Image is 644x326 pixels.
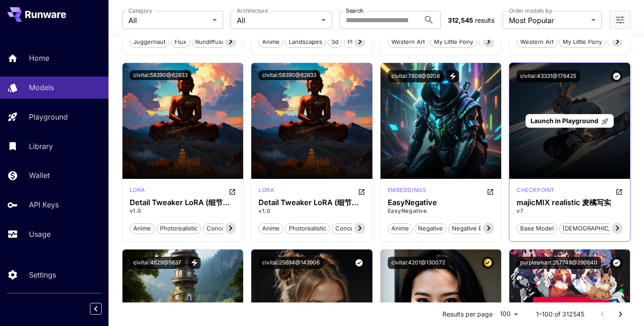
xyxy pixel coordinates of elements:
button: purplesmart:257749@290640 [517,257,601,269]
span: juggernaut [130,38,169,47]
button: negative embedding [448,222,514,234]
div: Collapse sidebar [97,301,108,317]
label: Order models by [509,7,552,14]
button: my little pony [430,36,477,48]
span: 312,545 [448,16,473,24]
p: Library [29,141,53,152]
span: All [128,15,209,26]
span: anime [259,38,283,47]
span: negative [415,224,446,233]
button: [DEMOGRAPHIC_DATA] [559,222,632,234]
button: View trigger words [188,257,201,269]
p: Home [29,53,49,63]
span: landscapes [286,38,325,47]
button: Open in CivitAI [358,186,365,197]
p: checkpoint [517,186,555,194]
div: Detail Tweaker LoRA (细节调整LoRA) [259,198,365,207]
span: photorealistic [286,224,329,233]
button: Verified working [611,257,623,269]
span: my little pony [559,38,605,47]
a: Launch in Playground [526,114,614,128]
button: rundiffusion [192,36,234,48]
p: Models [29,82,54,93]
button: civitai:4629@5637 [130,257,185,269]
button: landscapes [285,36,326,48]
button: anime [388,222,413,234]
span: base model [479,38,519,47]
button: concept [203,222,234,234]
span: rundiffusion [192,38,234,47]
span: flux [171,38,189,47]
span: 3d [328,38,342,47]
button: Certified Model – Vetted for best performance and includes a commercial license. [482,257,494,269]
button: base model [517,222,557,234]
button: photorealistic [344,36,389,48]
p: Results per page [442,310,493,319]
p: 1–100 of 312545 [536,310,584,319]
button: civitai:43331@176425 [517,70,580,82]
button: 3d [328,36,342,48]
div: SD 1.5 [517,186,555,197]
div: SD 1.5 [259,186,274,197]
button: juggernaut [130,36,169,48]
p: EasyNegative [388,207,494,215]
p: v7 [517,207,623,215]
p: Settings [29,269,56,280]
span: photorealistic [157,224,201,233]
p: API Keys [29,199,59,210]
button: civitai:7808@9208 [388,70,443,82]
span: base model [517,224,557,233]
button: photorealistic [285,222,330,234]
p: Playground [29,111,68,122]
label: Category [128,7,152,14]
button: anime [259,36,283,48]
span: western art [517,38,557,47]
p: lora [259,186,274,194]
p: v1.0 [259,207,365,215]
span: photorealistic [344,38,388,47]
h3: EasyNegative [388,198,494,207]
p: Wallet [29,170,50,181]
button: Open in CivitAI [487,186,494,197]
button: civitai:58390@62833 [259,70,320,80]
button: Open in CivitAI [229,186,236,197]
span: anime [130,224,154,233]
span: anime [388,224,412,233]
p: lora [130,186,145,194]
div: SD 1.5 [130,186,145,197]
span: concept [332,224,362,233]
p: v1.0 [130,207,236,215]
button: civitai:58390@62833 [130,70,191,80]
button: View trigger words [447,70,459,82]
h3: Detail Tweaker LoRA (细节调整LoRA) [130,198,236,207]
span: [DEMOGRAPHIC_DATA] [559,224,631,233]
button: anime [259,222,283,234]
button: photorealistic [156,222,201,234]
button: negative [414,222,447,234]
label: Architecture [237,7,268,14]
span: results [475,16,494,24]
button: civitai:4201@130072 [388,257,449,269]
button: concept [332,222,363,234]
span: anime [259,224,283,233]
p: embeddings [388,186,427,194]
div: SD 1.5 [388,186,427,197]
h3: majicMIX realistic 麦橘写实 [517,198,623,207]
button: civitai:25694@143906 [259,257,323,269]
button: Collapse sidebar [90,303,102,315]
span: All [237,15,318,26]
button: Open more filters [615,14,625,26]
button: western art [517,36,557,48]
span: negative embedding [449,224,513,233]
button: Verified working [353,257,365,269]
button: my little pony [559,36,606,48]
span: western art [388,38,428,47]
button: western art [388,36,428,48]
span: my little pony [431,38,476,47]
span: Most Popular [509,15,588,26]
span: Launch in Playground [531,117,598,125]
p: Usage [29,229,51,240]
